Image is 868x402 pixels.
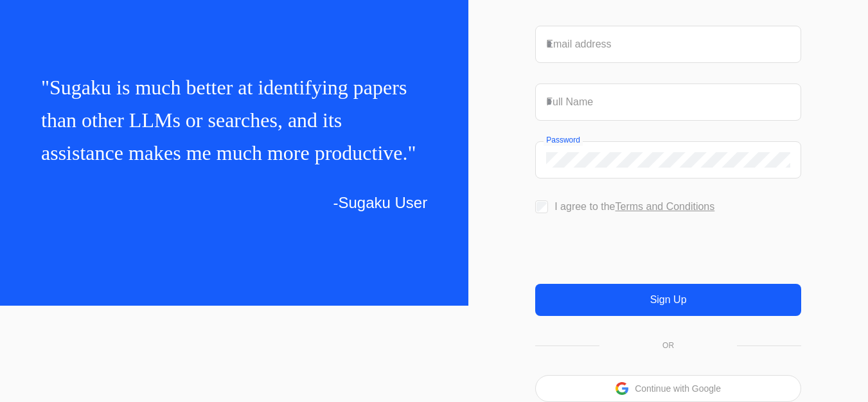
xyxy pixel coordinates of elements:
[616,201,715,212] a: Terms and Conditions
[41,191,427,215] p: -Sugaku User
[662,342,674,349] p: OR
[635,384,721,393] button: Continue with Google
[41,76,407,164] span: Sugaku is much better at identifying papers than other LLMs or searches, and its assistance makes...
[535,284,801,316] button: Sign Up
[554,201,714,212] label: I agree to the
[41,71,427,170] p: " "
